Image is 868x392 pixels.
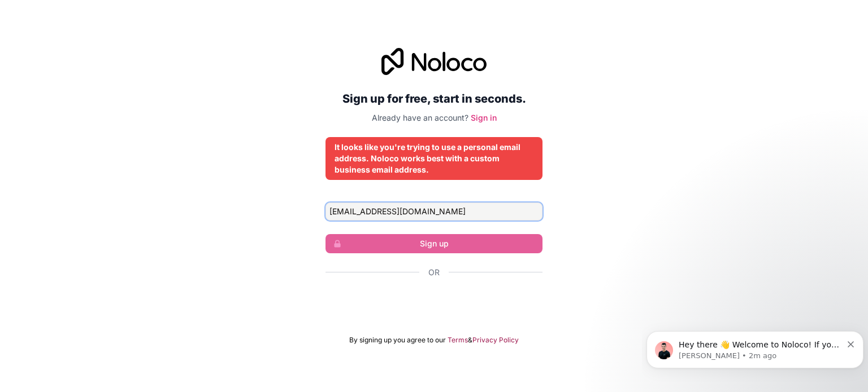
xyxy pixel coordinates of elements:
a: Sign in [471,113,497,122]
iframe: Intercom notifications message [642,307,868,386]
button: Sign up [325,234,542,253]
h2: Sign up for free, start in seconds. [325,89,542,109]
span: & [468,336,472,345]
a: Terms [448,336,468,345]
div: It looks like you're trying to use a personal email address. Noloco works best with a custom busi... [335,142,533,175]
span: Already have an account? [372,113,468,122]
span: By signing up you agree to our [349,336,446,345]
a: Privacy Policy [472,336,519,345]
span: Or [428,267,440,278]
input: Email address [325,202,542,221]
iframe: Sign in with Google Button [320,290,548,315]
